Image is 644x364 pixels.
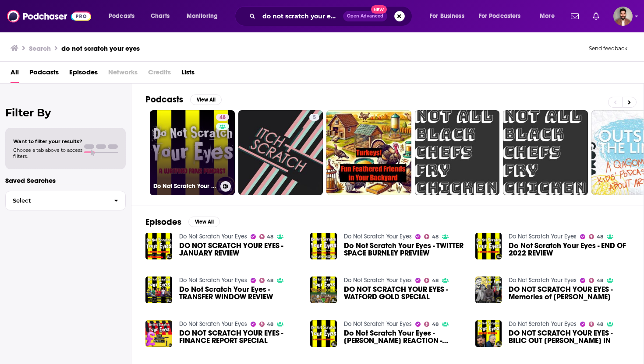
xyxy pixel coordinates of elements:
[475,276,502,303] img: DO NOT SCRATCH YOUR EYES - Memories of Graham
[181,65,195,83] a: Lists
[475,233,502,259] img: Do Not Scratch Your Eyes - END OF 2022 REVIEW
[344,320,412,328] a: Do Not Scratch Your Eyes
[347,14,383,18] span: Open Advanced
[13,147,82,159] span: Choose a tab above to access filters.
[13,138,82,144] span: Want to filter your results?
[145,217,220,227] a: EpisodesView All
[153,182,217,190] h3: Do Not Scratch Your Eyes
[103,9,146,23] button: open menu
[219,113,226,122] span: 48
[597,322,603,326] span: 48
[475,320,502,347] a: DO NOT SCRATCH YOUR EYES - BILIC OUT WILDER IN
[179,286,300,301] a: Do Not Scratch Your Eyes - TRANSFER WINDOW REVIEW
[589,278,603,283] a: 48
[6,198,107,203] span: Select
[243,6,421,26] div: Search podcasts, credits, & more...
[371,5,387,14] span: New
[108,65,138,83] span: Networks
[589,9,603,24] a: Show notifications dropdown
[145,94,222,105] a: PodcastsView All
[145,217,181,227] h2: Episodes
[150,110,235,195] a: 48Do Not Scratch Your Eyes
[344,286,465,301] a: DO NOT SCRATCH YOUR EYES - WATFORD GOLD SPECIAL
[424,9,475,23] button: open menu
[432,322,439,326] span: 48
[344,329,465,344] span: Do Not Scratch Your Eyes - [PERSON_NAME] REACTION - DNSYE LIVE ON PLTV!
[310,320,337,347] img: Do Not Scratch Your Eyes - HODGSON REACTION - DNSYE LIVE ON PLTV!
[7,8,91,24] a: Podchaser - Follow, Share and Rate Podcasts
[424,234,439,239] a: 48
[432,279,439,283] span: 48
[145,320,172,347] img: DO NOT SCRATCH YOUR EYES - FINANCE REPORT SPECIAL
[109,10,134,22] span: Podcasts
[61,44,140,52] h3: do not scratch your eyes
[190,94,222,105] button: View All
[145,233,172,259] a: DO NOT SCRATCH YOUR EYES - JANUARY REVIEW
[216,114,229,121] a: 48
[179,329,300,344] span: DO NOT SCRATCH YOUR EYES - FINANCE REPORT SPECIAL
[509,242,630,257] a: Do Not Scratch Your Eyes - END OF 2022 REVIEW
[613,7,633,26] button: Show profile menu
[267,279,273,283] span: 48
[344,276,412,284] a: Do Not Scratch Your Eyes
[179,276,247,284] a: Do Not Scratch Your Eyes
[310,233,337,259] img: Do Not Scratch Your Eyes - TWITTER SPACE BURNLEY PREVIEW
[179,242,300,257] span: DO NOT SCRATCH YOUR EYES - JANUARY REVIEW
[613,7,633,26] img: User Profile
[424,322,439,327] a: 48
[344,242,465,257] span: Do Not Scratch Your Eyes - TWITTER SPACE BURNLEY PREVIEW
[589,234,603,239] a: 48
[267,235,273,239] span: 48
[267,322,273,326] span: 48
[509,320,577,328] a: Do Not Scratch Your Eyes
[259,234,274,239] a: 48
[187,10,218,22] span: Monitoring
[11,65,19,83] a: All
[589,322,603,327] a: 48
[586,45,630,52] button: Send feedback
[69,65,98,83] a: Episodes
[145,94,183,105] h2: Podcasts
[597,279,603,283] span: 48
[5,176,126,185] p: Saved Searches
[509,329,630,344] span: DO NOT SCRATCH YOUR EYES - BILIC OUT [PERSON_NAME] IN
[343,11,387,21] button: Open AdvancedNew
[424,278,439,283] a: 48
[344,233,412,240] a: Do Not Scratch Your Eyes
[5,106,126,119] h2: Filter By
[259,322,274,327] a: 48
[145,9,175,23] a: Charts
[313,113,316,122] span: 5
[509,329,630,344] a: DO NOT SCRATCH YOUR EYES - BILIC OUT WILDER IN
[259,9,343,23] input: Search podcasts, credits, & more...
[179,320,247,328] a: Do Not Scratch Your Eyes
[145,276,172,303] img: Do Not Scratch Your Eyes - TRANSFER WINDOW REVIEW
[509,276,577,284] a: Do Not Scratch Your Eyes
[5,191,126,210] button: Select
[597,235,603,239] span: 48
[534,9,566,23] button: open menu
[509,286,630,301] span: DO NOT SCRATCH YOUR EYES - Memories of [PERSON_NAME]
[310,276,337,303] img: DO NOT SCRATCH YOUR EYES - WATFORD GOLD SPECIAL
[148,65,171,83] span: Credits
[180,9,229,23] button: open menu
[432,235,439,239] span: 48
[540,10,555,22] span: More
[29,65,59,83] a: Podcasts
[179,233,247,240] a: Do Not Scratch Your Eyes
[430,10,464,22] span: For Business
[613,7,633,26] span: Logged in as calmonaghan
[151,10,170,22] span: Charts
[473,9,534,23] button: open menu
